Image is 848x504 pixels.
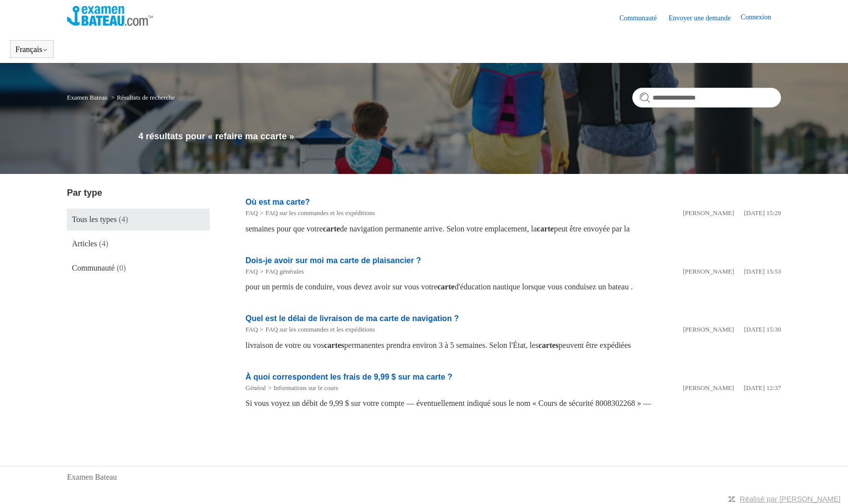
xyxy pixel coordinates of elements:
[265,209,375,217] a: FAQ sur les commandes et les expéditions
[744,384,781,392] time: 07/05/2025 12:37
[744,268,781,275] time: 07/05/2025 15:53
[72,215,117,224] span: Tous les types
[683,267,734,277] li: [PERSON_NAME]
[138,130,781,143] h1: 4 résultats pour « refaire ma ccarte »
[245,281,781,293] div: pour un permis de conduire, vous devez avoir sur vous votre d'éducation nautique lorsque vous con...
[323,224,340,233] em: carte
[265,326,375,333] a: FAQ sur les commandes et les expéditions
[67,471,117,483] a: Examen Bateau
[537,224,554,233] em: carte
[258,267,304,277] li: FAQ générales
[245,256,421,265] a: Dois-je avoir sur moi ma carte de plaisancier ?
[245,208,258,218] li: FAQ
[668,13,740,23] a: Envoyer une demande
[266,383,338,393] li: Informations sur le cours
[258,208,375,218] li: FAQ sur les commandes et les expéditions
[619,13,666,23] a: Communauté
[245,223,781,235] div: semaines pour que votre de navigation permanente arrive. Selon votre emplacement, la peut être en...
[265,268,303,275] a: FAQ générales
[15,45,48,54] button: Français
[72,239,97,248] span: Articles
[67,94,109,101] li: Examen Bateau
[117,264,126,272] span: (0)
[119,215,128,224] span: (4)
[744,209,781,217] time: 07/05/2025 15:29
[245,339,781,351] div: livraison de votre ou vos permanentes prendra environ 3 à 5 semaines. Selon l'État, les peuvent ê...
[99,239,109,248] span: (4)
[437,282,455,291] em: carte
[67,94,108,101] a: Examen Bateau
[740,495,841,503] a: Réalisé par [PERSON_NAME]
[245,397,781,409] div: Si vous voyez un débit de 9,99 $ sur votre compte — éventuellement indiqué sous le nom « Cours de...
[683,208,734,218] li: [PERSON_NAME]
[245,198,310,206] a: Où est ma carte?
[245,383,266,393] li: Général
[245,267,258,277] li: FAQ
[67,186,210,200] h3: Par type
[632,88,781,108] input: Rechercher
[258,325,375,335] li: FAQ sur les commandes et les expéditions
[741,12,781,24] a: Connexion
[245,314,459,323] a: Quel est le délai de livraison de ma carte de navigation ?
[273,384,338,392] a: Informations sur le cours
[245,373,452,381] a: À quoi correspondent les frais de 9,99 $ sur ma carte ?
[324,341,344,349] em: cartes
[67,257,210,279] a: Communauté (0)
[245,326,258,333] a: FAQ
[245,325,258,335] li: FAQ
[245,268,258,275] a: FAQ
[683,325,734,335] li: [PERSON_NAME]
[67,6,153,26] img: Page d’accueil du Centre d’aide Examen Bateau
[67,233,210,255] a: Articles (4)
[245,209,258,217] a: FAQ
[539,341,559,349] em: cartes
[109,94,175,101] li: Résultats de recherche
[744,326,781,333] time: 07/05/2025 15:30
[683,383,734,393] li: [PERSON_NAME]
[72,264,115,272] span: Communauté
[245,384,266,392] a: Général
[67,209,210,230] a: Tous les types (4)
